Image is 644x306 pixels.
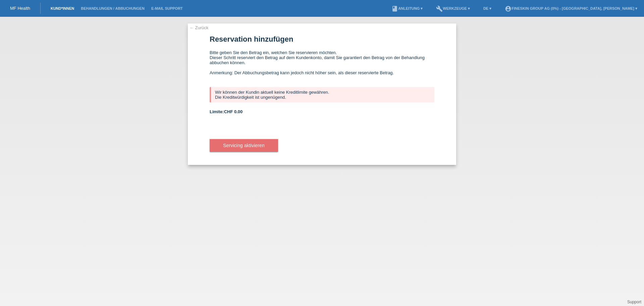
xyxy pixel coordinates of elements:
[47,6,77,10] a: Kund*innen
[148,6,186,10] a: E-Mail Support
[223,143,265,148] span: Servicing aktivieren
[210,50,434,80] div: Bitte geben Sie den Betrag ein, welchen Sie reservieren möchten. Dieser Schritt reserviert den Be...
[505,5,512,12] i: account_circle
[210,87,434,102] div: Wir können der Kundin aktuell keine Kreditlimite gewähren. Die Kreditwürdigkeit ist ungenügend.
[224,109,243,114] span: CHF 0.00
[501,6,641,10] a: account_circleFineSkin Group AG (0%) - [GEOGRAPHIC_DATA], [PERSON_NAME] ▾
[10,6,30,11] a: MF Health
[433,6,473,10] a: buildWerkzeuge ▾
[77,6,148,10] a: Behandlungen / Abbuchungen
[627,300,641,304] a: Support
[436,5,443,12] i: build
[210,109,243,114] b: Limite:
[210,139,278,152] button: Servicing aktivieren
[480,6,495,10] a: DE ▾
[210,35,434,43] h1: Reservation hinzufügen
[190,25,208,30] a: ← Zurück
[391,5,398,12] i: book
[388,6,426,10] a: bookAnleitung ▾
